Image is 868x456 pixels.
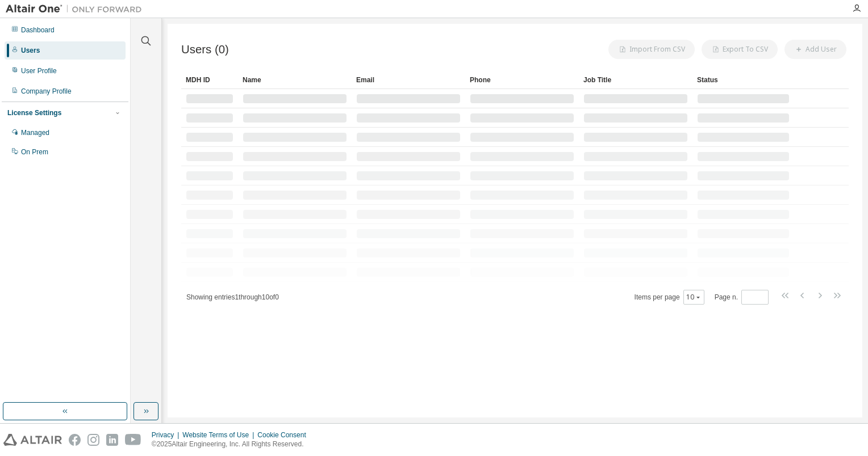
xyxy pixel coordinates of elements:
div: Managed [21,128,49,137]
div: Privacy [152,430,182,440]
button: Add User [784,40,846,59]
button: Import From CSV [608,40,695,59]
span: Page n. [715,290,769,305]
div: On Prem [21,147,48,157]
img: instagram.svg [87,434,99,446]
img: facebook.svg [69,434,81,446]
span: Users (0) [181,43,229,56]
div: User Profile [21,66,57,75]
img: altair_logo.svg [3,434,62,446]
span: Items per page [635,290,704,305]
div: Dashboard [21,26,55,35]
div: Company Profile [21,87,72,96]
div: Job Title [583,71,688,89]
button: 10 [686,293,702,302]
button: Export To CSV [702,40,778,59]
div: Status [697,71,790,89]
img: Altair One [6,3,148,15]
div: Name [243,71,347,89]
div: MDH ID [186,71,233,89]
div: License Settings [7,108,61,117]
img: linkedin.svg [106,434,118,446]
div: Website Terms of Use [182,430,257,440]
div: Email [356,71,461,89]
div: Cookie Consent [257,430,312,440]
div: Users [21,46,40,55]
div: Phone [470,71,574,89]
span: Showing entries 1 through 10 of 0 [186,293,279,301]
p: © 2025 Altair Engineering, Inc. All Rights Reserved. [152,440,313,449]
img: youtube.svg [125,434,141,446]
